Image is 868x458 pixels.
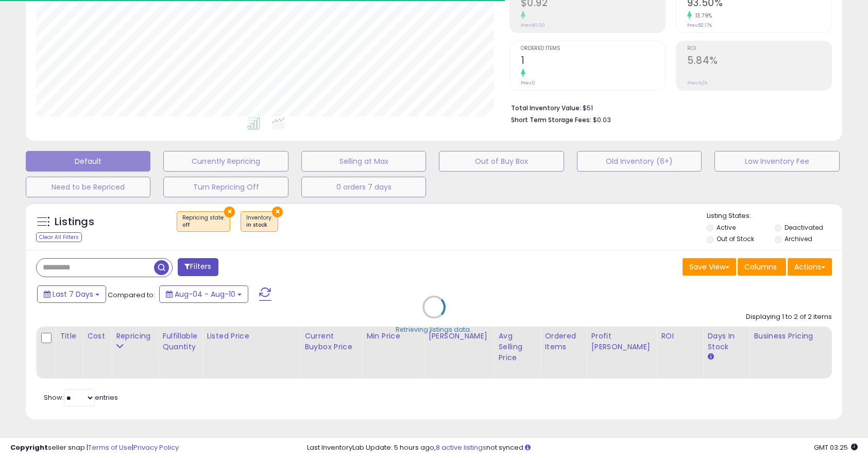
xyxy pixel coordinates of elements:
[687,46,831,52] span: ROI
[301,151,426,172] button: Selling at Max
[511,101,824,113] li: $51
[511,115,591,124] b: Short Term Storage Fees:
[396,325,473,334] div: Retrieving listings data..
[26,151,150,172] button: Default
[301,177,426,197] button: 0 orders 7 days
[511,104,581,112] b: Total Inventory Value:
[521,22,545,28] small: Prev: $0.00
[593,115,611,125] span: $0.03
[687,22,712,28] small: Prev: 82.17%
[10,443,179,453] div: seller snap | |
[26,177,150,197] button: Need to be Repriced
[521,46,665,52] span: Ordered Items
[687,55,831,69] h2: 5.84%
[687,80,707,86] small: Prev: N/A
[307,443,858,453] div: Last InventoryLab Update: 5 hours ago, not synced.
[577,151,702,172] button: Old Inventory (6+)
[10,443,48,452] strong: Copyright
[163,177,288,197] button: Turn Repricing Off
[521,80,535,86] small: Prev: 0
[436,443,486,452] a: 8 active listings
[88,443,132,452] a: Terms of Use
[439,151,564,172] button: Out of Buy Box
[714,151,839,172] button: Low Inventory Fee
[163,151,288,172] button: Currently Repricing
[521,55,665,69] h2: 1
[814,443,858,452] span: 2025-08-18 03:25 GMT
[133,443,179,452] a: Privacy Policy
[692,12,712,20] small: 13.79%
